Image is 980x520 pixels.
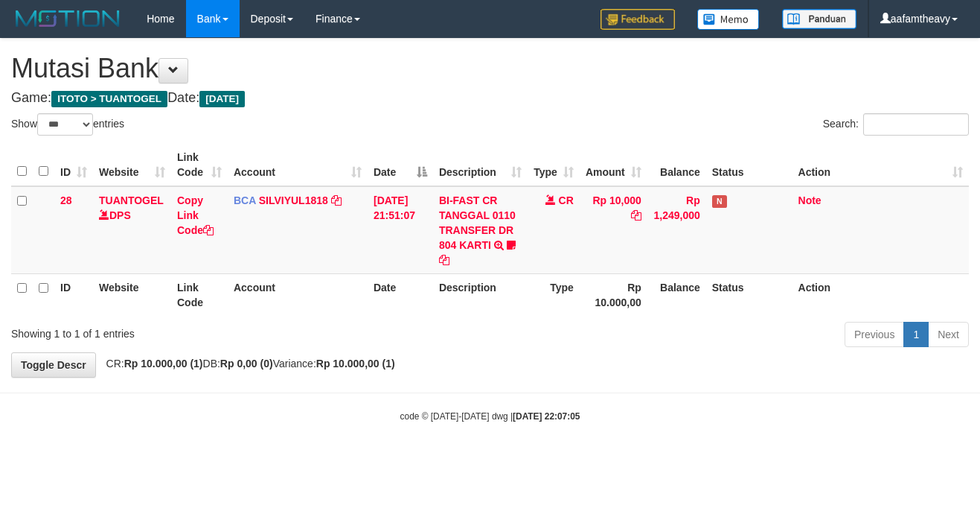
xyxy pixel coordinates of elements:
a: 1 [903,322,929,347]
a: Toggle Descr [11,352,96,378]
label: Show entries [11,113,124,136]
th: Action: activate to sort column ascending [792,144,969,186]
span: CR: DB: Variance: [99,358,395,370]
a: SILVIYUL1818 [259,194,328,206]
th: Link Code: activate to sort column ascending [171,144,228,186]
th: Balance [647,144,706,186]
a: BI-FAST CR TANGGAL 0110 TRANSFER DR 804 KARTI [439,194,516,251]
th: Account [228,273,368,316]
span: 28 [60,194,72,206]
strong: Rp 10.000,00 (1) [316,358,395,370]
th: Rp 10.000,00 [580,273,647,316]
th: Link Code [171,273,228,316]
th: Website [93,273,171,316]
th: Balance [647,273,706,316]
img: panduan.png [782,9,856,29]
img: Feedback.jpg [601,9,675,30]
small: code © [DATE]-[DATE] dwg | [400,411,580,422]
th: Description: activate to sort column ascending [433,144,528,186]
span: Has Note [712,195,727,208]
strong: Rp 0,00 (0) [220,358,273,370]
div: Showing 1 to 1 of 1 entries [11,320,397,341]
h4: Game: Date: [11,91,969,106]
td: Rp 1,249,000 [647,186,706,274]
th: Action [792,273,969,316]
span: ITOTO > TUANTOGEL [51,91,167,107]
th: Description [433,273,528,316]
a: Previous [845,322,904,347]
th: Date [368,273,433,316]
a: Copy Rp 10,000 to clipboard [631,209,641,221]
th: Status [706,144,792,186]
span: CR [559,194,574,206]
th: ID [54,273,93,316]
th: Amount: activate to sort column ascending [580,144,647,186]
a: Copy Link Code [177,194,214,236]
th: Status [706,273,792,316]
h1: Mutasi Bank [11,54,969,83]
th: Date: activate to sort column descending [368,144,433,186]
td: DPS [93,186,171,274]
a: TUANTOGEL [99,194,164,206]
select: Showentries [37,113,93,136]
td: Rp 10,000 [580,186,647,274]
span: BCA [234,194,256,206]
a: Copy BI-FAST CR TANGGAL 0110 TRANSFER DR 804 KARTI to clipboard [439,254,449,266]
strong: Rp 10.000,00 (1) [124,358,203,370]
img: Button%20Memo.svg [697,9,760,30]
td: [DATE] 21:51:07 [368,186,433,274]
span: [DATE] [199,91,245,107]
label: Search: [823,113,969,136]
img: MOTION_logo.png [11,7,124,30]
strong: [DATE] 22:07:05 [513,411,580,422]
th: ID: activate to sort column ascending [54,144,93,186]
th: Type [528,273,580,316]
input: Search: [863,113,969,136]
th: Website: activate to sort column ascending [93,144,171,186]
a: Note [798,194,822,206]
th: Account: activate to sort column ascending [228,144,368,186]
th: Type: activate to sort column ascending [528,144,580,186]
a: Next [928,322,969,347]
a: Copy SILVIYUL1818 to clipboard [331,194,342,206]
